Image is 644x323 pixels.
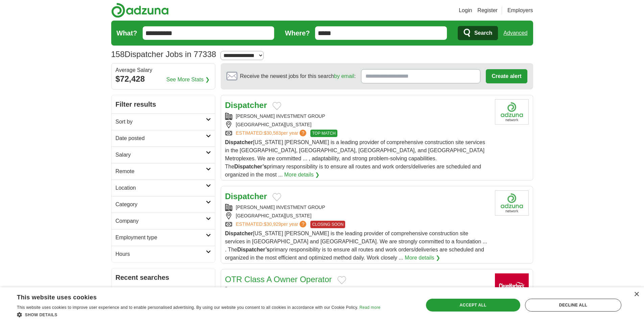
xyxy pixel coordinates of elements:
[272,193,281,201] button: Add to favorite jobs
[285,28,310,38] label: Where?
[112,180,215,196] a: Location
[225,212,490,219] div: [GEOGRAPHIC_DATA][US_STATE]
[116,234,206,242] h2: Employment type
[495,273,529,299] img: Clean Harbors logo
[525,299,621,312] div: Decline all
[310,130,337,137] span: TOP MATCH
[264,130,281,136] span: $30,583
[225,192,267,201] a: Dispatcher
[225,204,490,211] div: [PERSON_NAME] INVESTMENT GROUP
[237,247,270,252] strong: Dispatcher’s
[111,48,125,60] span: 158
[225,113,490,120] div: [PERSON_NAME] INVESTMENT GROUP
[116,250,206,258] h2: Hours
[112,246,215,262] a: Hours
[225,121,490,128] div: [GEOGRAPHIC_DATA][US_STATE]
[300,130,306,136] span: ?
[116,184,206,192] h2: Location
[116,68,211,73] div: Average Salary
[337,276,346,284] button: Add to favorite jobs
[112,113,215,130] a: Sort by
[284,171,320,179] a: More details ❯
[486,69,527,83] button: Create alert
[166,76,210,84] a: See More Stats ❯
[503,26,527,40] a: Advanced
[116,167,206,176] h2: Remote
[272,102,281,110] button: Add to favorite jobs
[225,231,487,261] span: [US_STATE] [PERSON_NAME] is the leading provider of comprehensive construction site services in [...
[112,146,215,163] a: Salary
[225,101,267,110] a: Dispatcher
[458,26,498,40] button: Search
[112,95,215,113] h2: Filter results
[236,221,308,228] a: ESTIMATED:$30,929per year?
[507,6,533,15] a: Employers
[116,200,206,209] h2: Category
[459,6,472,15] a: Login
[474,26,492,40] span: Search
[405,254,440,262] a: More details ❯
[112,130,215,146] a: Date posted
[116,73,211,85] div: $72,428
[225,139,485,178] span: [US_STATE] [PERSON_NAME] is a leading provider of comprehensive construction site services in the...
[495,99,529,125] img: Company logo
[112,196,215,213] a: Category
[477,6,498,15] a: Register
[25,313,57,317] span: Show details
[495,190,529,216] img: Company logo
[112,163,215,180] a: Remote
[225,139,253,145] strong: Dispatcher
[225,275,332,284] a: OTR Class A Owner Operator
[111,50,216,59] h1: Dispatcher Jobs in 77338
[225,231,253,236] strong: Dispatcher
[17,311,380,318] div: Show details
[426,299,520,312] div: Accept all
[17,305,358,310] span: This website uses cookies to improve user experience and to enable personalised advertising. By u...
[240,72,356,80] span: Receive the newest jobs for this search :
[116,272,211,282] h2: Recent searches
[116,118,206,126] h2: Sort by
[112,229,215,246] a: Employment type
[116,134,206,142] h2: Date posted
[300,221,306,227] span: ?
[116,217,206,225] h2: Company
[634,292,639,297] div: Close
[359,305,380,310] a: Read more, opens a new window
[116,287,211,311] p: Links to the last 5 searches (with results) that you've made will be displayed here.
[236,130,308,137] a: ESTIMATED:$30,583per year?
[264,221,281,227] span: $30,929
[111,3,169,18] img: Adzuna logo
[117,28,137,38] label: What?
[116,151,206,159] h2: Salary
[310,221,345,228] span: CLOSING SOON
[234,164,267,169] strong: Dispatcher’s
[112,213,215,229] a: Company
[334,73,354,79] a: by email
[17,291,363,301] div: This website uses cookies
